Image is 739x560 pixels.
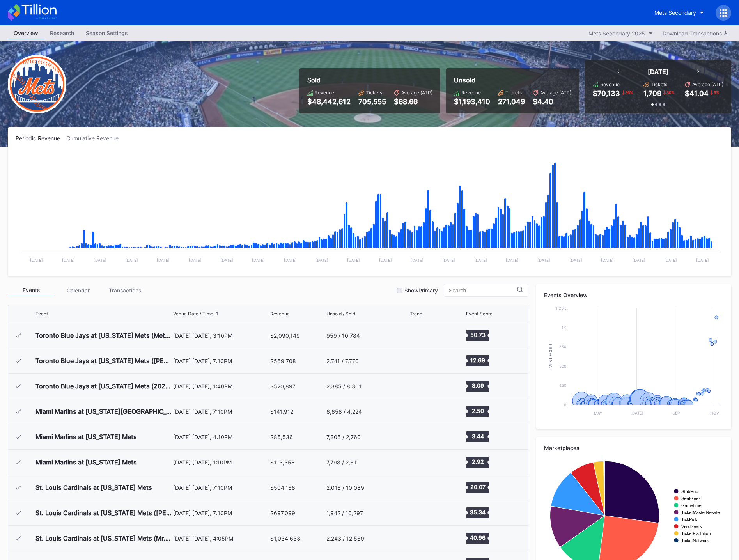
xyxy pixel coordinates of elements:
div: $697,099 [270,510,295,516]
div: $569,708 [270,358,296,364]
div: 271,049 [498,97,525,106]
div: Miami Marlins at [US_STATE] Mets [35,433,137,441]
text: 3.44 [471,433,484,439]
div: 6,658 / 4,224 [326,408,362,415]
text: 750 [559,344,566,349]
text: Nov [710,411,719,415]
text: [DATE] [284,258,297,262]
div: 2,741 / 7,770 [326,358,359,364]
div: 1,709 [643,89,661,97]
div: St. Louis Cardinals at [US_STATE] Mets ([PERSON_NAME] Hoodie Jersey Giveaway) [35,509,171,517]
div: St. Louis Cardinals at [US_STATE] Mets [35,484,152,491]
div: $48,442,612 [307,97,351,106]
text: [DATE] [189,258,202,262]
text: VividSeats [681,524,702,529]
svg: Chart title [410,326,433,345]
text: [DATE] [569,258,582,262]
text: Sep [673,411,680,415]
svg: Chart title [410,351,433,370]
text: [DATE] [220,258,233,262]
div: Unsold [454,76,571,84]
div: Tickets [651,82,667,87]
button: Mets Secondary [649,5,710,20]
div: $520,897 [270,383,296,390]
text: [DATE] [537,258,550,262]
div: Tickets [366,90,382,96]
button: Mets Secondary 2025 [585,28,657,39]
div: Mets Secondary 2025 [588,30,645,37]
div: $41.04 [685,89,709,97]
text: 20.07 [470,484,485,490]
div: 36 % [624,89,634,96]
svg: Chart title [16,151,723,268]
div: [DATE] [DATE], 4:10PM [173,434,268,440]
div: Revenue [461,90,481,96]
text: 250 [559,383,566,388]
text: TicketEvolution [681,531,711,536]
div: Mets Secondary [654,9,696,16]
svg: Chart title [544,304,723,421]
div: 1,942 / 10,297 [326,510,363,516]
div: 7,306 / 2,760 [326,434,361,440]
div: $68.66 [394,97,432,106]
svg: Chart title [410,402,433,421]
div: Trend [410,311,422,317]
div: $1,034,633 [270,535,300,542]
text: May [594,411,603,415]
div: Download Transactions [663,30,727,37]
text: SeatGeek [681,496,701,501]
div: Revenue [600,82,620,87]
div: Overview [8,27,44,39]
div: 7,798 / 2,611 [326,459,359,466]
text: 1k [562,325,566,330]
div: $2,090,149 [270,332,300,339]
div: $85,536 [270,434,293,440]
text: 1.25k [556,306,566,310]
div: [DATE] [DATE], 4:05PM [173,535,268,542]
text: [DATE] [442,258,455,262]
div: Unsold / Sold [326,311,355,317]
div: $70,133 [593,89,620,97]
div: Miami Marlins at [US_STATE] Mets [35,458,137,466]
div: [DATE] [DATE], 7:10PM [173,358,268,364]
div: Toronto Blue Jays at [US_STATE] Mets (Mets Opening Day) [35,331,171,339]
text: [DATE] [157,258,170,262]
div: [DATE] [DATE], 1:40PM [173,383,268,390]
div: Season Settings [80,27,134,39]
text: 35.34 [470,509,486,516]
div: Research [44,27,80,39]
div: [DATE] [DATE], 7:10PM [173,510,268,516]
div: $4.40 [533,97,571,106]
div: 705,555 [358,97,386,106]
a: Research [44,27,80,39]
div: Toronto Blue Jays at [US_STATE] Mets ([PERSON_NAME] Players Pin Giveaway) [35,357,171,365]
text: TickPick [681,517,698,522]
div: Cumulative Revenue [66,135,125,142]
text: 0 [564,402,566,407]
svg: Chart title [410,376,433,396]
text: Event Score [549,342,553,370]
div: $1,193,410 [454,97,490,106]
text: [DATE] [474,258,487,262]
div: Show Primary [404,287,438,294]
svg: Chart title [410,503,433,523]
svg: Chart title [410,478,433,497]
text: 12.69 [470,357,485,363]
text: TicketNetwork [681,538,709,543]
div: Event Score [466,311,493,317]
div: 9 % [713,89,720,96]
a: Season Settings [80,27,134,39]
div: $504,168 [270,484,295,491]
div: Toronto Blue Jays at [US_STATE] Mets (2025 Schedule Picture Frame Giveaway) [35,382,171,390]
div: Average (ATP) [401,90,432,96]
svg: Chart title [410,452,433,472]
div: Revenue [315,90,334,96]
div: Events [8,284,55,296]
text: [DATE] [601,258,614,262]
text: [DATE] [252,258,265,262]
text: [DATE] [631,411,643,415]
text: 40.96 [470,534,486,541]
div: [DATE] [DATE], 1:10PM [173,459,268,466]
div: [DATE] [648,68,668,76]
button: Download Transactions [659,28,731,39]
